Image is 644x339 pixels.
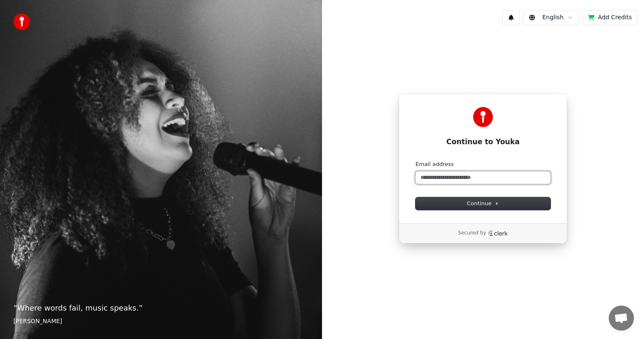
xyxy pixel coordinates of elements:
[458,230,486,237] p: Secured by
[467,200,499,207] span: Continue
[13,302,309,314] p: “ Where words fail, music speaks. ”
[609,306,634,331] a: Open chat
[415,197,551,210] button: Continue
[13,13,30,30] img: youka
[13,317,309,326] footer: [PERSON_NAME]
[488,230,508,236] a: Clerk logo
[415,137,551,147] h1: Continue to Youka
[582,10,637,25] button: Add Credits
[473,107,493,127] img: Youka
[415,161,454,168] label: Email address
